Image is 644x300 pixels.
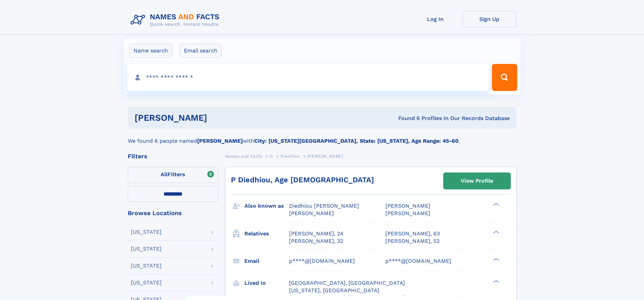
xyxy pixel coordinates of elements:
[131,263,162,269] div: [US_STATE]
[385,203,430,209] span: [PERSON_NAME]
[128,11,225,29] img: Logo Names and Facts
[385,230,440,237] a: [PERSON_NAME], 63
[231,176,374,184] a: P Diedhiou, Age [DEMOGRAPHIC_DATA]
[492,230,500,234] div: ❯
[461,173,493,189] div: View Profile
[303,115,510,122] div: Found 6 Profiles In Our Records Database
[128,153,218,159] div: Filters
[385,237,439,245] a: [PERSON_NAME], 53
[180,44,222,58] label: Email search
[462,11,517,27] a: Sign Up
[161,171,168,178] span: All
[254,138,458,144] b: City: [US_STATE][GEOGRAPHIC_DATA], State: [US_STATE], Age Range: 45-60
[131,229,162,235] div: [US_STATE]
[289,280,405,286] span: [GEOGRAPHIC_DATA], [GEOGRAPHIC_DATA]
[492,64,517,91] button: Search Button
[289,230,343,237] a: [PERSON_NAME], 24
[131,246,162,252] div: [US_STATE]
[492,279,500,283] div: ❯
[127,64,489,91] input: search input
[244,277,289,289] h3: Lived in
[281,154,300,159] span: Diedhiou
[244,228,289,239] h3: Relatives
[281,152,300,160] a: Diedhiou
[289,203,359,209] span: Diedhiou [PERSON_NAME]
[225,152,262,160] a: Names and Facts
[289,287,379,294] span: [US_STATE], [GEOGRAPHIC_DATA]
[129,44,172,58] label: Name search
[270,154,273,159] span: D
[131,280,162,285] div: [US_STATE]
[244,255,289,267] h3: Email
[444,173,510,189] a: View Profile
[128,167,218,183] label: Filters
[307,154,343,159] span: [PERSON_NAME]
[197,138,243,144] b: [PERSON_NAME]
[289,210,334,216] span: [PERSON_NAME]
[128,210,218,216] div: Browse Locations
[270,152,273,160] a: D
[244,200,289,212] h3: Also known as
[408,11,462,27] a: Log In
[385,210,430,216] span: [PERSON_NAME]
[289,237,343,245] a: [PERSON_NAME], 32
[492,257,500,261] div: ❯
[128,129,517,145] div: We found 6 people named with .
[492,202,500,207] div: ❯
[135,114,303,122] h1: [PERSON_NAME]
